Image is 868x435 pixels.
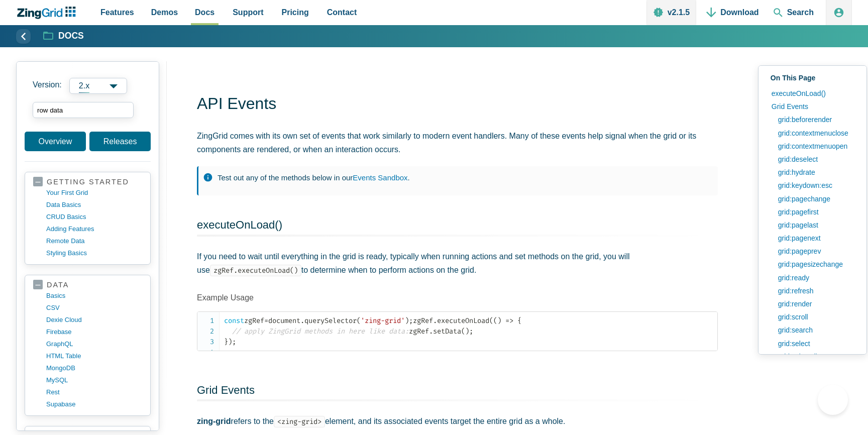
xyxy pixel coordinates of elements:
[197,384,255,396] a: Grid Events
[773,153,858,166] a: grid:deselect
[773,205,858,219] a: grid:pagefirst
[46,247,142,259] a: styling basics
[773,271,858,284] a: grid:ready
[197,414,718,428] p: refers to the element, and its associated events target the entire grid as a whole.
[773,310,858,323] a: grid:scroll
[46,223,142,235] a: adding features
[773,258,858,271] a: grid:pagesizechange
[197,293,718,303] p: Example Usage
[46,350,142,362] a: HTML table
[224,338,228,346] span: }
[232,327,409,336] span: // apply ZingGrid methods in here like data:
[357,316,361,325] span: (
[151,6,178,19] span: Demos
[493,316,497,325] span: (
[33,177,142,187] a: getting started
[773,113,858,126] a: grid:beforerender
[228,338,232,346] span: )
[773,166,858,179] a: grid:hydrate
[195,6,214,19] span: Docs
[197,417,231,425] strong: zing-grid
[46,314,142,326] a: dexie cloud
[437,316,489,325] span: executeOnLoad
[218,173,410,182] span: Test out any of the methods below in our .
[264,316,268,325] span: =
[46,374,142,386] a: MySQL
[33,78,62,94] span: Version:
[773,297,858,310] a: grid:render
[773,192,858,205] a: grid:pagechange
[46,235,142,247] a: remote data
[197,93,718,116] h1: API Events
[353,173,407,182] a: Events Sandbox
[232,338,236,346] span: ;
[517,316,521,325] span: {
[489,316,493,325] span: (
[300,316,304,325] span: .
[818,385,848,415] iframe: Help Scout Beacon - Open
[46,211,142,223] a: CRUD basics
[773,127,858,140] a: grid:contextmenuclose
[497,316,501,325] span: )
[210,265,301,276] code: zgRef.executeOnLoad()
[33,78,143,94] label: Versions
[224,316,244,325] span: const
[46,386,142,398] a: rest
[767,87,858,100] a: executeOnLoad()
[197,129,718,156] p: ZingGrid comes with its own set of events that work similarly to modern event handlers. Many of t...
[46,338,142,350] a: GraphQL
[100,6,134,19] span: Features
[46,302,142,314] a: CSV
[16,7,81,19] a: ZingChart Logo. Click to return to the homepage
[465,327,469,336] span: )
[767,100,858,113] a: Grid Events
[197,250,718,277] p: If you need to wait until everything in the grid is ready, typically when running actions and set...
[327,6,357,19] span: Contact
[274,416,325,427] code: <zing-grid>
[773,232,858,245] a: grid:pagenext
[505,316,513,325] span: =>
[224,315,717,347] code: zgRef document zgRef zgRef
[409,316,413,325] span: ;
[58,32,84,41] strong: Docs
[33,102,134,118] input: search input
[433,327,461,336] span: setData
[773,323,858,337] a: grid:search
[773,140,858,153] a: grid:contextmenuopen
[46,290,142,302] a: basics
[25,132,86,151] a: Overview
[405,316,409,325] span: )
[429,327,433,336] span: .
[46,187,142,199] a: your first grid
[773,337,858,350] a: grid:select
[46,362,142,374] a: MongoDB
[361,316,405,325] span: 'zing-grid'
[461,327,465,336] span: (
[46,199,142,211] a: data basics
[282,6,309,19] span: Pricing
[773,219,858,232] a: grid:pagelast
[773,350,858,363] a: grid:selectall
[46,326,142,338] a: firebase
[773,284,858,297] a: grid:refresh
[33,280,142,290] a: data
[89,132,151,151] a: Releases
[44,30,84,42] a: Docs
[433,316,437,325] span: .
[46,398,142,410] a: supabase
[773,245,858,258] a: grid:pageprev
[304,316,357,325] span: querySelector
[773,179,858,192] a: grid:keydown:esc
[233,6,263,19] span: Support
[469,327,473,336] span: ;
[197,219,282,231] a: executeOnLoad()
